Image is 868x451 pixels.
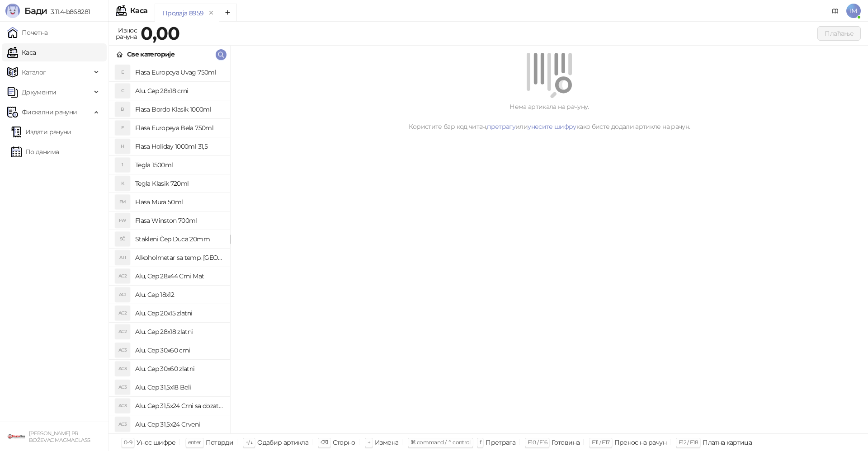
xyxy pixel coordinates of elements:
[188,439,201,446] span: enter
[115,102,130,117] div: B
[115,195,130,209] div: FM
[115,139,130,154] div: H
[47,8,90,16] span: 3.11.4-b868281
[135,232,223,246] h4: Stakleni Čep Duca 20mm
[22,63,46,81] span: Каталог
[480,439,481,446] span: f
[141,22,179,44] strong: 0,00
[115,269,130,283] div: AC2
[592,439,609,446] span: F11 / F17
[241,102,857,132] div: Нема артикала на рачуну. Користите бар код читач, или како бисте додали артикле на рачун.
[135,343,223,357] h4: Alu. Cep 30x60 crni
[124,439,132,446] span: 0-9
[115,232,130,246] div: SČ
[135,84,223,98] h4: Alu. Cep 28x18 crni
[828,4,843,18] a: Документација
[528,439,547,446] span: F10 / F16
[114,24,139,42] div: Износ рачуна
[115,176,130,191] div: K
[11,143,59,161] a: По данима
[135,176,223,191] h4: Tegla Klasik 720ml
[7,43,36,61] a: Каса
[29,430,90,443] small: [PERSON_NAME] PR BOŽEVAC MAGMAGLASS
[115,343,130,357] div: AC3
[115,417,130,432] div: AC3
[109,63,230,433] div: grid
[115,287,130,302] div: AC1
[22,83,56,101] span: Документи
[135,417,223,432] h4: Alu. Cep 31,5x24 Crveni
[115,158,130,172] div: 1
[135,250,223,265] h4: Alkoholmetar sa temp. [GEOGRAPHIC_DATA]
[115,399,130,413] div: AC3
[135,324,223,339] h4: Alu. Cep 28x18 zlatni
[22,103,77,121] span: Фискални рачуни
[130,7,147,14] div: Каса
[552,437,580,448] div: Готовина
[321,439,328,446] span: ⌫
[137,437,176,448] div: Унос шифре
[162,8,203,18] div: Продаја 8959
[7,23,48,42] a: Почетна
[528,122,576,131] a: унесите шифру
[135,121,223,135] h4: Flasa Europeya Bela 750ml
[487,122,515,131] a: претрагу
[115,380,130,395] div: AC3
[115,65,130,80] div: E
[135,380,223,395] h4: Alu. Cep 31,5x18 Beli
[817,26,861,41] button: Плаћање
[135,269,223,283] h4: Alu, Cep 28x44 Crni Mat
[135,195,223,209] h4: Flasa Mura 50ml
[127,49,175,59] div: Све категорије
[135,362,223,376] h4: Alu. Cep 30x60 zlatni
[11,123,71,141] a: Издати рачуни
[115,121,130,135] div: E
[375,437,398,448] div: Измена
[135,287,223,302] h4: Alu. Cep 18x12
[135,139,223,154] h4: Flasa Holiday 1000ml 31,5
[115,250,130,265] div: ATI
[115,213,130,228] div: FW
[135,399,223,413] h4: Alu. Cep 31,5x24 Crni sa dozatorom
[115,324,130,339] div: AC2
[205,9,217,17] button: remove
[679,439,698,446] span: F12 / F18
[24,5,47,16] span: Бади
[135,65,223,80] h4: Flasa Europeya Uvag 750ml
[135,102,223,117] h4: Flasa Bordo Klasik 1000ml
[368,439,370,446] span: +
[7,428,25,446] img: 64x64-companyLogo-1893ffd3-f8d7-40ed-872e-741d608dc9d9.png
[115,306,130,320] div: AC2
[410,439,471,446] span: ⌘ command / ⌃ control
[115,362,130,376] div: AC3
[115,84,130,98] div: C
[257,437,308,448] div: Одабир артикла
[219,4,237,22] button: Add tab
[135,213,223,228] h4: Flasa Winston 700ml
[5,4,20,18] img: Logo
[135,158,223,172] h4: Tegla 1500ml
[614,437,666,448] div: Пренос на рачун
[245,439,253,446] span: ↑/↓
[486,437,515,448] div: Претрага
[135,306,223,320] h4: Alu. Cep 20x15 zlatni
[206,437,234,448] div: Потврди
[846,4,861,18] span: IM
[333,437,355,448] div: Сторно
[703,437,752,448] div: Платна картица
